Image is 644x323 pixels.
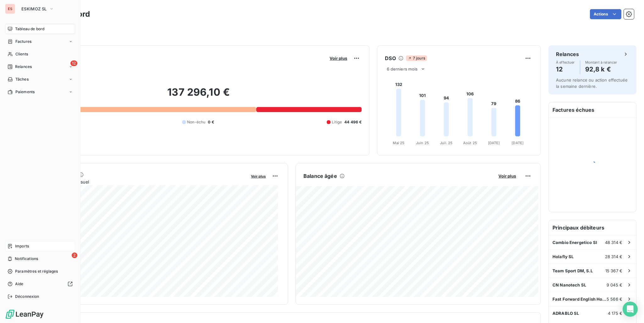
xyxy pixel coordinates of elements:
[406,55,427,61] span: 7 jours
[497,173,518,179] button: Voir plus
[605,268,622,273] span: 15 367 €
[328,55,349,61] button: Voir plus
[15,26,44,32] span: Tableau de bord
[385,54,396,62] h6: DSO
[607,282,622,287] span: 9 045 €
[15,89,35,95] span: Paiements
[556,77,628,89] span: Aucune relance ou action effectuée la semaine dernière.
[440,141,452,145] tspan: Juil. 25
[463,141,477,145] tspan: Août 25
[488,141,500,145] tspan: [DATE]
[15,269,58,274] span: Paramètres et réglages
[15,294,39,299] span: Déconnexion
[15,76,29,82] span: Tâches
[552,297,607,302] span: Fast Forward English Hos SL
[5,4,15,14] div: ES
[552,311,579,316] span: ADRABLO SL
[512,141,524,145] tspan: [DATE]
[623,302,638,317] div: Open Intercom Messenger
[5,309,44,319] img: Logo LeanPay
[208,119,214,125] span: 0 €
[585,64,617,74] h4: 92,8 k €
[5,279,75,289] a: Aide
[608,311,622,316] span: 4 175 €
[15,243,29,249] span: Imports
[549,220,636,235] h6: Principaux débiteurs
[72,252,77,258] span: 2
[15,51,28,57] span: Clients
[187,119,205,125] span: Non-échu
[15,256,38,262] span: Notifications
[21,6,47,11] span: ESKIMOZ SL
[416,141,429,145] tspan: Juin 25
[607,297,622,302] span: 5 566 €
[552,282,586,287] span: CN Nanotech SL
[70,60,77,66] span: 12
[605,254,622,259] span: 28 314 €
[15,64,32,70] span: Relances
[344,119,362,125] span: 44 496 €
[249,173,268,179] button: Voir plus
[556,60,575,64] span: À effectuer
[36,86,362,105] h2: 137 296,10 €
[585,60,617,64] span: Montant à relancer
[15,281,24,287] span: Aide
[590,9,621,19] button: Actions
[387,66,418,71] span: 6 derniers mois
[330,56,347,61] span: Voir plus
[251,174,266,178] span: Voir plus
[36,178,247,185] span: Chiffre d'affaires mensuel
[549,102,636,117] h6: Factures échues
[556,50,579,58] h6: Relances
[303,172,337,180] h6: Balance âgée
[552,254,574,259] span: Holafly SL
[556,64,575,74] h4: 12
[552,268,593,273] span: Team Sport DM, S.L
[552,240,597,245] span: Cambio Energetico Sl
[605,240,622,245] span: 48 314 €
[498,173,516,178] span: Voir plus
[332,119,342,125] span: Litige
[393,141,405,145] tspan: Mai 25
[15,39,31,44] span: Factures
